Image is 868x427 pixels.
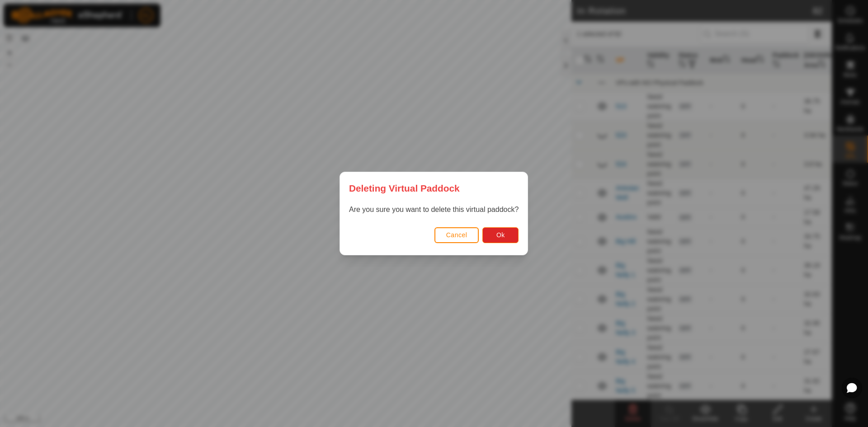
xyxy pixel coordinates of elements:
[349,204,519,215] p: Are you sure you want to delete this virtual paddock?
[446,231,467,239] span: Cancel
[483,227,519,243] button: Ok
[349,181,460,195] span: Deleting Virtual Paddock
[434,227,479,243] button: Cancel
[496,231,505,239] span: Ok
